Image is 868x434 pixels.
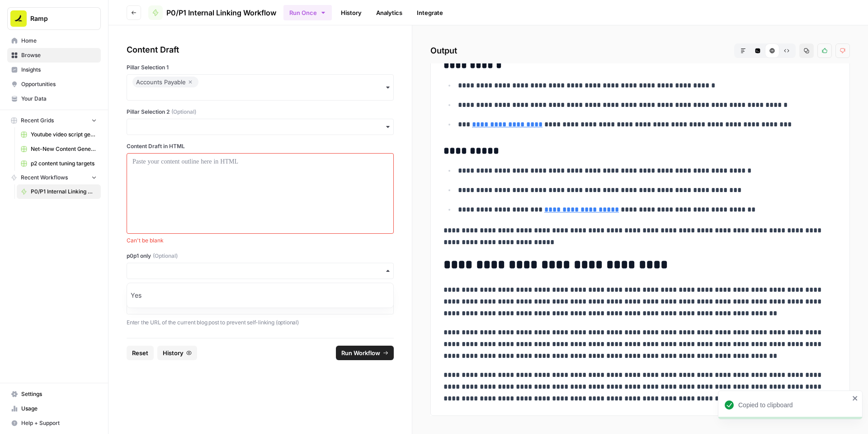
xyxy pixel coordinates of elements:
label: Pillar Selection 1 [127,63,394,72]
span: Reset [132,348,148,357]
div: Copied to clipboard [738,400,849,410]
a: P0/P1 Internal Linking Workflow [148,5,276,20]
button: close [852,395,859,402]
span: Help + Support [21,419,97,427]
button: Recent Workflows [7,171,101,184]
span: Browse [21,51,97,59]
h2: Output [430,43,850,58]
a: Opportunities [7,77,101,92]
button: Reset [127,346,154,360]
span: Net-New Content Generator - Grid Template [31,145,97,153]
span: Ramp [30,14,85,23]
span: History [163,348,184,357]
span: Youtube video script generator [31,130,97,139]
label: Content Draft in HTML [127,142,394,150]
a: Net-New Content Generator - Grid Template [17,142,101,156]
span: (Optional) [171,108,196,116]
a: P0/P1 Internal Linking Workflow [17,184,101,199]
label: p0p1 only [127,252,394,260]
button: Run Workflow [336,346,394,360]
span: P0/P1 Internal Linking Workflow [31,188,97,196]
a: History [335,5,367,20]
span: Settings [21,390,97,398]
a: Settings [7,387,101,401]
div: Yes [127,287,393,304]
a: Analytics [371,5,408,20]
button: Workspace: Ramp [7,7,101,30]
button: Run Once [283,5,332,20]
button: Accounts Payable [127,74,394,101]
span: Recent Grids [21,116,54,125]
span: Home [21,37,97,45]
span: (Optional) [153,252,178,260]
span: Usage [21,405,97,413]
span: Run Workflow [341,348,380,357]
img: Ramp Logo [10,10,27,27]
a: Integrate [411,5,448,20]
div: Content Draft [127,43,394,56]
span: p2 content tuning targets [31,159,97,168]
label: Pillar Selection 2 [127,108,394,116]
span: P0/P1 Internal Linking Workflow [166,7,276,18]
span: Opportunities [21,80,97,88]
a: Home [7,34,101,48]
a: Your Data [7,92,101,106]
button: History [157,346,197,360]
a: Usage [7,401,101,416]
a: Browse [7,48,101,63]
span: Can't be blank [127,236,394,245]
button: Recent Grids [7,114,101,127]
span: Insights [21,66,97,74]
div: Accounts Payable [136,77,195,87]
a: Insights [7,63,101,77]
span: Recent Workflows [21,174,68,182]
a: p2 content tuning targets [17,156,101,171]
p: Enter the URL of the current blog post to prevent self-linking (optional) [127,318,394,327]
button: Help + Support [7,416,101,430]
span: Your Data [21,95,97,103]
a: Youtube video script generator [17,127,101,142]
